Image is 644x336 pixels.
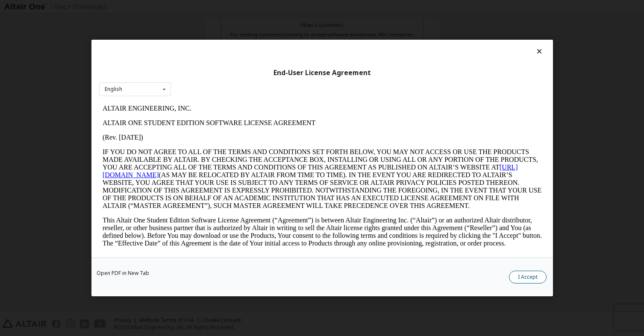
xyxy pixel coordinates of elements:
[97,271,149,276] a: Open PDF in New Tab
[3,115,443,146] p: This Altair One Student Edition Software License Agreement (“Agreement”) is between Altair Engine...
[3,47,443,108] p: IF YOU DO NOT AGREE TO ALL OF THE TERMS AND CONDITIONS SET FORTH BELOW, YOU MAY NOT ACCESS OR USE...
[105,87,122,92] div: English
[3,62,419,77] a: [URL][DOMAIN_NAME]
[99,69,545,77] div: End-User License Agreement
[3,32,443,40] p: (Rev. [DATE])
[509,271,547,283] button: I Accept
[3,3,443,11] p: ALTAIR ENGINEERING, INC.
[3,18,443,26] p: ALTAIR ONE STUDENT EDITION SOFTWARE LICENSE AGREEMENT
